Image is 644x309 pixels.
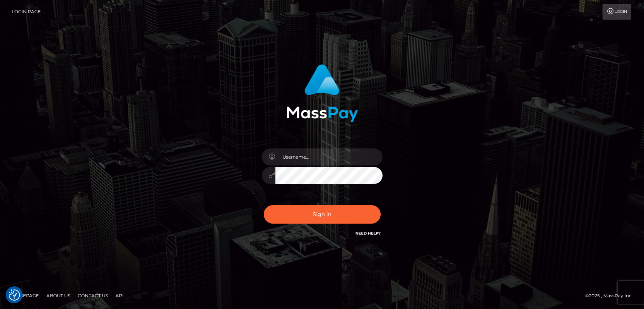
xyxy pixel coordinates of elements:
a: About Us [43,290,73,301]
button: Consent Preferences [9,289,20,301]
input: Username... [275,148,383,165]
a: Login [603,4,631,20]
button: Sign in [264,205,381,224]
a: Contact Us [75,290,111,301]
div: © 2025 , MassPay Inc. [585,292,638,300]
a: Need Help? [355,231,381,236]
img: Revisit consent button [9,289,20,301]
a: Homepage [8,290,42,301]
img: MassPay Login [286,64,358,122]
a: Login Page [12,4,41,20]
a: API [112,290,127,301]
